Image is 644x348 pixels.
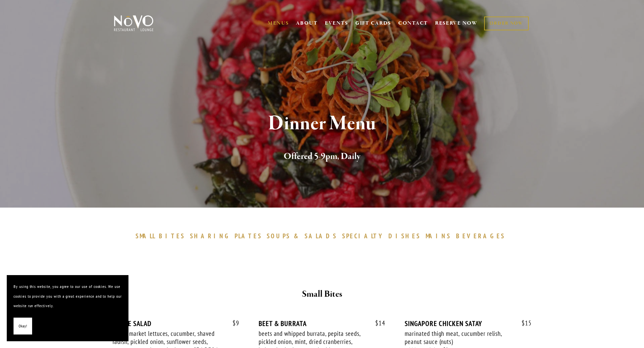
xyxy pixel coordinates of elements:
[368,319,385,327] span: 14
[515,319,532,327] span: 15
[398,17,428,30] a: CONTACT
[388,232,421,240] span: DISHES
[235,232,262,240] span: PLATES
[136,232,189,240] a: SMALLBITES
[136,232,156,240] span: SMALL
[296,20,318,27] a: ABOUT
[267,232,290,240] span: SOUPS
[190,232,231,240] span: SHARING
[14,318,32,335] button: Okay!
[456,232,509,240] a: BEVERAGES
[259,319,385,328] div: BEET & BURRATA
[325,20,348,27] a: EVENTS
[125,150,519,164] h2: Offered 5-9pm, Daily
[7,275,128,341] section: Cookie banner
[113,319,239,328] div: HOUSE SALAD
[294,232,301,240] span: &
[405,329,512,346] div: marinated thigh meat, cucumber relish, peanut sauce (nuts)
[456,232,505,240] span: BEVERAGES
[190,232,265,240] a: SHARINGPLATES
[405,319,531,328] div: SINGAPORE CHICKEN SATAY
[233,319,236,327] span: $
[305,232,337,240] span: SALADS
[342,232,385,240] span: SPECIALTY
[342,232,424,240] a: SPECIALTYDISHES
[14,282,122,311] p: By using this website, you agree to our use of cookies. We use cookies to provide you with a grea...
[522,319,525,327] span: $
[302,288,342,300] strong: Small Bites
[435,17,478,30] a: RESERVE NOW
[226,319,239,327] span: 9
[426,232,454,240] a: MAINS
[355,17,391,30] a: GIFT CARDS
[426,232,451,240] span: MAINS
[267,232,340,240] a: SOUPS&SALADS
[125,113,519,135] h1: Dinner Menu
[159,232,185,240] span: BITES
[19,321,27,331] span: Okay!
[268,20,289,27] a: MENUS
[484,17,528,30] a: ORDER NOW
[375,319,379,327] span: $
[113,15,155,32] img: Novo Restaurant &amp; Lounge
